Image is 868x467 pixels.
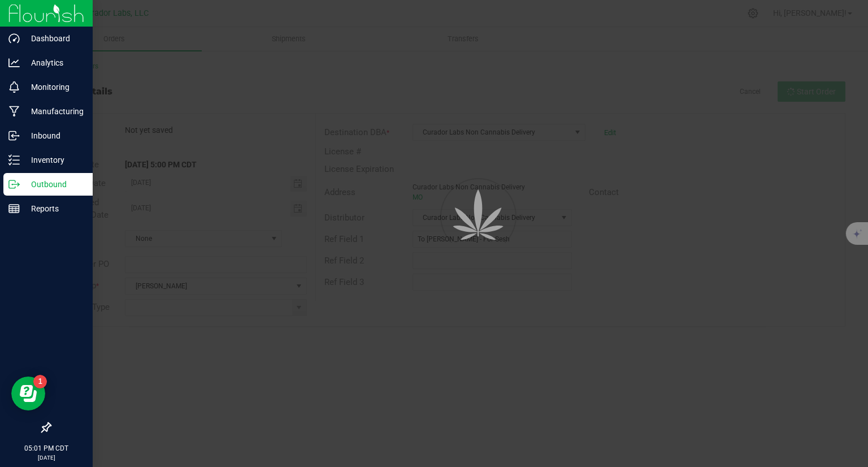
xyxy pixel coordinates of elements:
[8,203,20,214] inline-svg: Reports
[20,202,88,215] p: Reports
[20,32,88,45] p: Dashboard
[20,56,88,70] p: Analytics
[20,178,88,191] p: Outbound
[8,33,20,44] inline-svg: Dashboard
[20,129,88,142] p: Inbound
[8,106,20,117] inline-svg: Manufacturing
[5,443,88,453] p: 05:01 PM CDT
[20,80,88,94] p: Monitoring
[8,57,20,68] inline-svg: Analytics
[20,105,88,118] p: Manufacturing
[5,453,88,462] p: [DATE]
[20,153,88,167] p: Inventory
[8,154,20,166] inline-svg: Inventory
[11,377,45,410] iframe: Resource center
[8,130,20,141] inline-svg: Inbound
[8,179,20,190] inline-svg: Outbound
[8,81,20,93] inline-svg: Monitoring
[33,375,47,388] iframe: Resource center unread badge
